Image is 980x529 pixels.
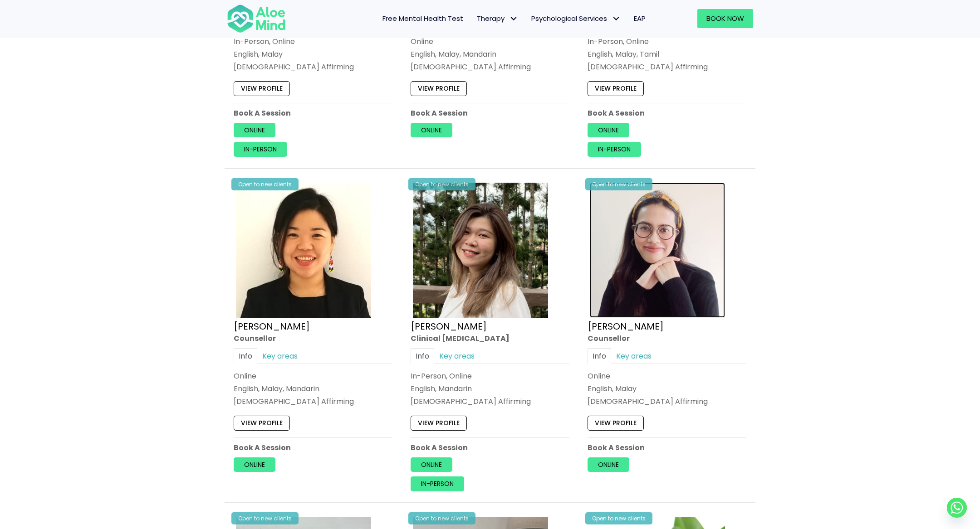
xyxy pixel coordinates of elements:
div: [DEMOGRAPHIC_DATA] Affirming [234,396,392,407]
a: [PERSON_NAME] [411,320,487,332]
a: View profile [588,416,644,430]
a: [PERSON_NAME] [588,320,664,332]
a: Info [411,348,434,364]
div: Counsellor [588,333,746,343]
a: In-person [411,476,464,491]
p: English, Malay, Tamil [588,49,746,59]
div: Open to new clients [585,178,652,190]
p: Book A Session [588,108,746,118]
a: Free Mental Health Test [376,9,470,28]
p: Book A Session [411,442,569,452]
div: Open to new clients [408,512,475,524]
span: Psychological Services: submenu [609,12,622,25]
img: Karen Counsellor [236,183,371,318]
p: English, Malay, Mandarin [234,383,392,394]
a: Key areas [257,348,303,364]
div: Online [588,370,746,381]
p: English, Mandarin [411,383,569,394]
div: Open to new clients [231,178,299,190]
p: Book A Session [234,442,392,452]
div: Open to new clients [408,178,475,190]
p: English, Malay [234,49,392,59]
a: Whatsapp [947,498,967,518]
a: Online [234,457,275,471]
img: Therapist Photo Update [590,183,725,318]
img: Aloe mind Logo [227,4,286,34]
div: [DEMOGRAPHIC_DATA] Affirming [411,396,569,407]
p: English, Malay, Mandarin [411,49,569,59]
a: EAP [627,9,652,28]
div: Clinical [MEDICAL_DATA] [411,333,569,343]
span: Book Now [706,14,744,23]
a: Online [411,457,452,471]
div: Online [411,36,569,47]
a: View profile [411,81,467,96]
a: In-person [234,142,287,156]
div: [DEMOGRAPHIC_DATA] Affirming [588,62,746,72]
span: Psychological Services [531,14,620,23]
img: Kelly Clinical Psychologist [413,183,548,318]
span: Therapy: submenu [507,12,520,25]
a: Info [588,348,611,364]
p: Book A Session [588,442,746,452]
div: [DEMOGRAPHIC_DATA] Affirming [411,62,569,72]
a: Info [234,348,257,364]
a: Online [234,123,275,137]
div: Counsellor [234,333,392,343]
span: EAP [634,14,646,23]
p: Book A Session [411,108,569,118]
p: English, Malay [588,383,746,394]
span: Therapy [477,14,518,23]
a: Online [411,123,452,137]
a: Psychological ServicesPsychological Services: submenu [524,9,627,28]
a: Key areas [611,348,657,364]
div: Open to new clients [585,512,652,524]
div: In-Person, Online [588,36,746,47]
a: TherapyTherapy: submenu [470,9,524,28]
a: Online [588,457,629,471]
a: View profile [234,416,290,430]
a: Book Now [697,9,753,28]
a: In-person [588,142,641,156]
a: View profile [588,81,644,96]
div: In-Person, Online [234,36,392,47]
div: Online [234,370,392,381]
a: Online [588,123,629,137]
p: Book A Session [234,108,392,118]
a: View profile [234,81,290,96]
div: [DEMOGRAPHIC_DATA] Affirming [588,396,746,407]
a: View profile [411,416,467,430]
div: In-Person, Online [411,370,569,381]
div: [DEMOGRAPHIC_DATA] Affirming [234,62,392,72]
nav: Menu [298,9,652,28]
a: Key areas [434,348,480,364]
a: [PERSON_NAME] [234,320,310,332]
div: Open to new clients [231,512,299,524]
span: Free Mental Health Test [382,14,463,23]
